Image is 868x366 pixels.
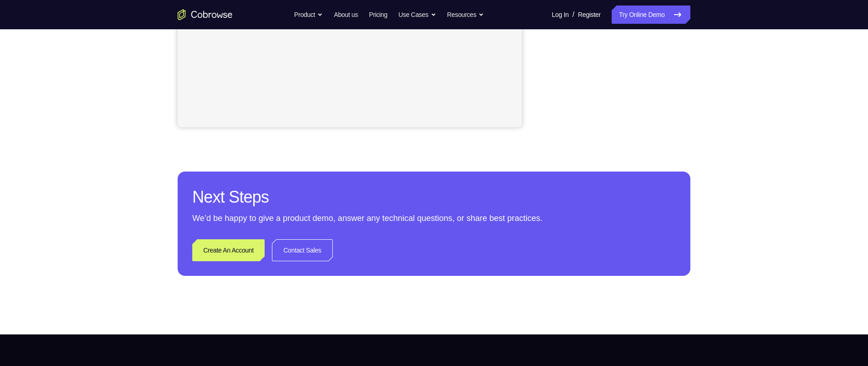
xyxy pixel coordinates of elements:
button: Use Cases [398,5,436,24]
button: Product [294,5,323,24]
a: Try Online Demo [612,5,690,24]
a: Log In [552,5,569,24]
a: About us [334,5,358,24]
span: / [572,9,574,20]
a: Go to the home page [178,9,233,20]
a: Pricing [369,5,387,24]
a: Create An Account [192,239,265,261]
p: We’d be happy to give a product demo, answer any technical questions, or share best practices. [192,212,676,225]
a: Register [578,5,601,24]
button: Resources [447,5,484,24]
h2: Next Steps [192,186,676,208]
a: Contact Sales [272,239,333,261]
